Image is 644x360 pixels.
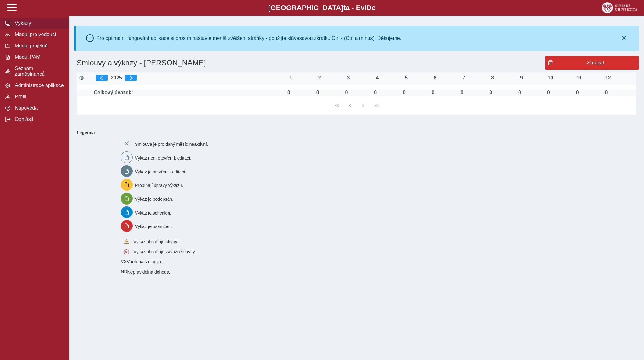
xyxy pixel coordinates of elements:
span: Seznam zaměstnanců [13,66,64,77]
span: Modul pro vedoucí [13,32,64,37]
i: Zobrazit aktivní / neaktivní smlouvy [79,75,84,80]
span: Smlouva vnořená do kmene [121,259,127,264]
b: Legenda [74,128,634,138]
span: Výkaz je uzamčen. [135,224,172,229]
span: Administrace aplikace [13,83,64,88]
span: Smazat [555,60,636,66]
div: 3 [342,75,355,81]
div: 10 [544,75,557,81]
div: 1 [284,75,297,81]
div: 7 [458,75,470,81]
div: 2025 [96,75,279,81]
span: Odhlásit [13,117,64,122]
div: Úvazek : [571,90,584,95]
span: Výkaz obsahuje závažné chyby. [133,249,196,254]
span: Nepravidelná dohoda. [127,270,170,275]
span: Vnořená smlouva. [127,259,162,264]
span: Profil [13,94,64,100]
h1: Smlouvy a výkazy - [PERSON_NAME] [74,56,545,70]
span: Výkaz je otevřen k editaci. [135,169,186,174]
span: D [366,4,371,12]
span: Modul PAM [13,54,64,60]
span: Výkaz obsahuje chyby. [133,239,178,244]
div: 6 [429,75,441,81]
div: 12 [602,75,614,81]
div: Úvazek : [600,90,613,95]
span: t [343,4,346,12]
div: Úvazek : [456,90,468,95]
div: Úvazek : [340,90,353,95]
div: Úvazek : [369,90,382,95]
img: logo_web_su.png [602,2,637,13]
span: o [372,4,376,12]
td: Celkový úvazek: [93,89,282,96]
span: Výkaz není otevřen k editaci. [135,155,191,161]
button: Smazat [545,56,639,70]
b: [GEOGRAPHIC_DATA] a - Evi [19,4,625,12]
div: 4 [371,75,384,81]
div: Úvazek : [398,90,411,95]
span: Nápověda [13,105,64,111]
div: 9 [515,75,528,81]
span: Výkaz je schválen. [135,210,171,215]
span: Smlouva vnořená do kmene [121,269,127,274]
div: 2 [313,75,326,81]
div: 5 [400,75,413,81]
div: Úvazek : [542,90,555,95]
span: Výkaz je podepsán. [135,197,173,202]
div: Úvazek : [282,90,295,95]
div: Úvazek : [427,90,439,95]
div: 8 [486,75,499,81]
span: Probíhají úpravy výkazu. [135,183,183,188]
span: Modul projektů [13,43,64,49]
span: Smlouva je pro daný měsíc neaktivní. [135,142,208,147]
div: 11 [573,75,586,81]
div: Pro optimální fungování aplikace si prosím nastavte menší zvětšení stránky - použijte klávesovou ... [96,35,401,41]
span: Výkazy [13,20,64,26]
div: Úvazek : [514,90,526,95]
div: Úvazek : [311,90,324,95]
div: Úvazek : [485,90,497,95]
